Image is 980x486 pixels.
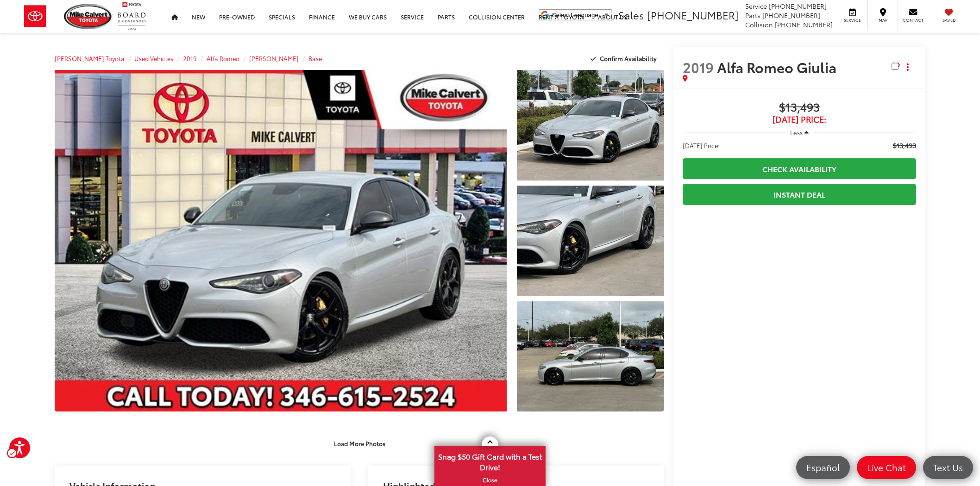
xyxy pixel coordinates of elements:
span: [DATE] Price: [683,141,720,150]
span: Text Us [929,461,967,473]
a: 2019 [183,54,197,62]
span: Alfa Romeo Giulia [717,57,840,77]
span: Live Chat [862,461,911,473]
span: 2019 [683,57,714,77]
a: Unlabelled [482,436,498,446]
a: [PERSON_NAME] [249,54,299,62]
button: Load More Photos [327,435,392,451]
a: Español [796,456,850,479]
button: Actions [900,59,916,75]
img: 2019 Alfa Romeo Giulia Base [515,184,666,297]
img: 2019 Alfa Romeo Giulia Base [50,68,511,413]
img: 2019 Alfa Romeo Giulia Base [515,69,666,181]
a: Alfa Romeo [207,54,239,62]
span: [PHONE_NUMBER] [769,1,827,11]
a: [PERSON_NAME] Toyota [55,54,125,62]
span: Saved [939,17,959,23]
a: Base [308,54,322,62]
span: Snag $50 Gift Card with a Test Drive! [435,447,545,475]
img: Mike Calvert Toyota Houston, TX [64,4,113,29]
span: Map [873,17,893,23]
span: Español [802,461,844,473]
a: Used Vehicles [134,54,173,62]
input: Save this vehicle [892,63,898,70]
a: Check Availability [683,158,916,179]
span: dropdown dots [907,63,909,71]
span: Contact [903,17,923,23]
span: $13,493 [893,141,916,150]
span: Parts [745,11,760,20]
a: Live Chat [857,456,916,479]
span: [PHONE_NUMBER] [775,20,833,29]
span: Collision [745,20,773,29]
span: $13,493 [683,101,916,115]
div: Page Menu [55,47,664,70]
span: Less [790,128,803,137]
a: Instant Deal [683,184,916,205]
span: Confirm Availability [600,54,657,62]
a: Text Us [923,456,973,479]
span: [DATE] Price: [683,115,916,124]
img: 2019 Alfa Romeo Giulia Base [515,300,666,413]
span: [PHONE_NUMBER] [647,7,739,22]
span: [PHONE_NUMBER] [762,11,820,20]
span: Service [842,17,863,23]
button: Confirm Availability [585,50,665,67]
span: Service [745,1,767,11]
